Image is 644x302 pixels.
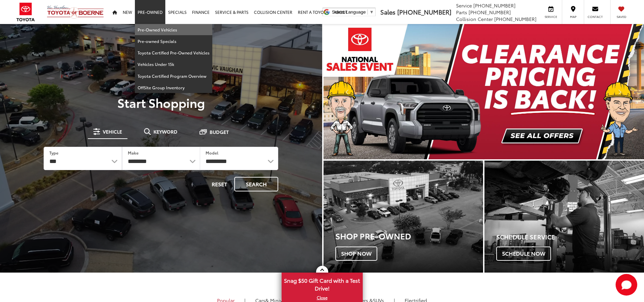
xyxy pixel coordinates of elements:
button: Search [234,177,278,191]
h3: Shop Pre-Owned [335,231,483,240]
span: Map [566,15,580,19]
img: Vic Vaughan Toyota of Boerne [47,5,104,19]
a: OffSite Group Inventory [135,82,212,93]
div: Toyota [484,161,644,273]
button: Click to view next picture. [596,38,644,146]
span: Sales [380,7,396,16]
label: Type [49,150,58,156]
span: Keyword [153,129,177,134]
span: Service [456,2,472,9]
span: ​ [367,9,368,15]
span: Service [543,15,558,19]
svg: Start Chat [616,274,637,296]
span: Shop Now [335,247,377,261]
a: Shop Pre-Owned Shop Now [324,161,483,273]
button: Toggle Chat Window [616,274,637,296]
p: Start Shopping [28,96,294,109]
a: Schedule Service Schedule Now [484,161,644,273]
span: Snag $50 Gift Card with a Test Drive! [282,273,362,294]
button: Click to view previous picture. [324,38,372,146]
span: [PHONE_NUMBER] [494,16,536,22]
a: Pre-owned Specials [135,36,212,47]
h4: Schedule Service [496,234,644,240]
label: Make [128,150,139,156]
button: Reset [206,177,233,191]
span: Collision Center [456,16,493,22]
span: [PHONE_NUMBER] [469,9,511,16]
span: ▼ [369,9,374,15]
span: Vehicle [103,129,122,134]
span: Schedule Now [496,247,551,261]
span: [PHONE_NUMBER] [473,2,516,9]
a: Toyota Certified Pre-Owned Vehicles [135,47,212,59]
span: Saved [614,15,629,19]
span: Select Language [332,9,366,15]
span: Parts [456,9,467,16]
span: Budget [210,130,229,134]
label: Model [206,150,218,156]
div: Toyota [324,161,483,273]
span: Contact [588,15,603,19]
a: Pre-Owned Vehicles [135,24,212,36]
a: Select Language​ [332,9,374,15]
span: [PHONE_NUMBER] [397,7,451,16]
a: Vehicles Under 15k [135,59,212,70]
a: Toyota Certified Program Overview [135,70,212,82]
